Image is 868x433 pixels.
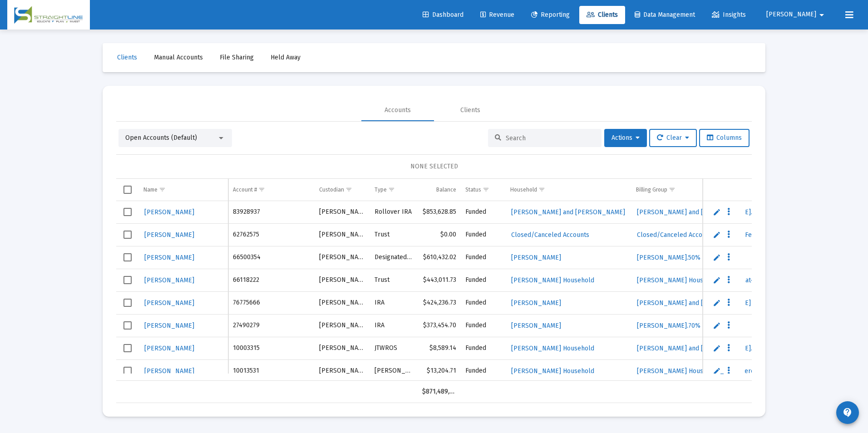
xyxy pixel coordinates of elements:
td: [PERSON_NAME] [315,337,370,359]
td: Column Type [370,179,418,201]
a: [PERSON_NAME] [510,251,562,264]
span: Show filter options for column 'Account #' [258,186,265,193]
mat-icon: arrow_drop_down [816,6,827,24]
span: [PERSON_NAME] and [PERSON_NAME] Household_.90% Flat-Advance [637,299,841,307]
td: Rollover IRA [370,201,418,224]
span: [PERSON_NAME].70% Flat-Advance [637,322,740,330]
a: [PERSON_NAME].70% Flat-Advance [636,319,740,332]
td: JTWROS [370,337,418,359]
span: [PERSON_NAME] Household [511,344,594,352]
td: $373,454.70 [418,314,461,337]
td: Column Custodian [315,179,370,201]
td: [PERSON_NAME] [370,359,418,382]
span: Clients [587,11,618,19]
td: [PERSON_NAME] [315,314,370,337]
span: [PERSON_NAME] [144,322,194,330]
span: Revenue [480,11,514,19]
span: Dashboard [423,11,464,19]
div: Select row [123,321,132,330]
td: IRA [370,291,418,314]
td: $13,204.71 [418,359,461,382]
td: Designated Bene Plan [370,246,418,269]
td: $610,432.02 [418,246,461,269]
a: Clients [579,6,625,24]
td: [PERSON_NAME] [315,359,370,382]
div: Household [510,186,537,193]
a: Dashboard [415,6,471,24]
td: 62762575 [228,223,315,246]
span: [PERSON_NAME] [144,276,194,284]
a: Clients [110,49,144,67]
a: Data Management [627,6,702,24]
span: [PERSON_NAME] [144,254,194,261]
span: [PERSON_NAME] [144,344,194,352]
a: Edit [713,231,721,239]
span: [PERSON_NAME] [511,322,561,330]
div: Funded [465,344,501,353]
td: [PERSON_NAME] [315,223,370,246]
a: [PERSON_NAME] Household_.90% Tiered-Arrears [636,364,784,378]
td: 76775666 [228,291,315,314]
div: Status [465,186,481,193]
div: Funded [465,298,501,307]
span: [PERSON_NAME] [144,208,194,216]
a: Closed/Canceled Accounts_.00% No Fee [636,228,756,241]
a: Manual Accounts [147,49,210,67]
td: 66118222 [228,269,315,291]
span: Show filter options for column 'Name' [159,186,166,193]
a: [PERSON_NAME] and [PERSON_NAME] Household_.90% Flat-Advance [636,296,842,310]
div: Custodian [319,186,344,193]
span: [PERSON_NAME] Household_.90% Tiered-Arrears [637,367,783,375]
a: Held Away [263,49,308,67]
span: [PERSON_NAME] [511,299,561,307]
a: [PERSON_NAME] Household [510,342,595,355]
span: [PERSON_NAME] Household [511,367,594,375]
span: Manual Accounts [154,54,203,61]
div: Balance [436,186,456,193]
div: Funded [465,253,501,262]
span: Held Away [271,54,301,61]
a: [PERSON_NAME] Household_.90% Flat-Advance [636,274,778,287]
span: [PERSON_NAME] [144,299,194,307]
td: [PERSON_NAME] [315,269,370,291]
a: Edit [713,276,721,284]
span: Clear [657,134,689,142]
div: Select row [123,344,132,352]
a: [PERSON_NAME] [143,251,195,264]
a: [PERSON_NAME] [143,319,195,332]
span: [PERSON_NAME] Household [511,276,594,284]
td: $0.00 [418,223,461,246]
td: 83928937 [228,201,315,224]
span: Actions [612,134,640,142]
span: Reporting [531,11,570,19]
span: [PERSON_NAME] [511,254,561,261]
span: [PERSON_NAME].50% Flat-Advance [637,254,740,261]
a: Edit [713,299,721,307]
button: [PERSON_NAME] [755,5,838,24]
a: Insights [705,6,753,24]
input: Search [506,134,595,142]
a: [PERSON_NAME] [510,319,562,332]
div: Funded [465,366,501,375]
span: Show filter options for column 'Billing Group' [669,186,676,193]
a: [PERSON_NAME] and [PERSON_NAME].90% Tiered-Arrears [636,206,810,219]
td: 10003315 [228,337,315,359]
a: [PERSON_NAME] [143,342,195,355]
a: Revenue [473,6,522,24]
td: Column Name [139,179,228,201]
span: Closed/Canceled Accounts [511,231,589,239]
td: Trust [370,223,418,246]
div: Funded [465,230,501,239]
a: [PERSON_NAME] [143,364,195,378]
img: Dashboard [14,6,83,24]
a: Edit [713,321,721,330]
div: Account # [233,186,257,193]
div: Select row [123,276,132,284]
span: Show filter options for column 'Household' [538,186,545,193]
span: [PERSON_NAME] and [PERSON_NAME] [511,208,625,216]
div: Funded [465,207,501,216]
span: [PERSON_NAME] and [PERSON_NAME].90% Tiered-Arrears [637,344,809,352]
div: NONE SELECTED [123,162,745,171]
span: File Sharing [220,54,254,61]
a: Edit [713,208,721,216]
